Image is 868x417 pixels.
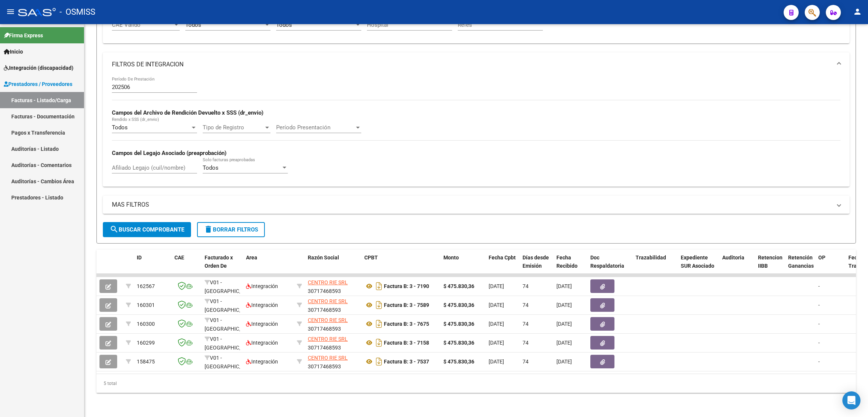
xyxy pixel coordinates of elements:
[308,336,348,342] span: CENTRO RIE SRL
[174,254,184,261] span: CAE
[6,7,15,16] mat-icon: menu
[202,250,243,283] datatable-header-cell: Facturado x Orden De
[308,354,358,369] div: 30717468593
[443,254,459,261] span: Monto
[112,21,173,28] span: CAE Válido
[374,299,384,311] i: Descargar documento
[308,355,348,361] span: CENTRO RIE SRL
[755,250,785,283] datatable-header-cell: Retencion IIBB
[4,64,73,72] span: Integración (discapacidad)
[246,340,278,346] span: Integración
[556,283,572,289] span: [DATE]
[112,150,226,156] strong: Campos del Legajo Asociado (preaprobación)
[137,302,155,308] span: 160301
[137,254,142,261] span: ID
[486,250,520,283] datatable-header-cell: Fecha Cpbt
[374,318,384,330] i: Descargar documento
[134,250,171,283] datatable-header-cell: ID
[308,316,358,332] div: 30717468593
[137,321,155,327] span: 160300
[197,222,265,237] button: Borrar Filtros
[818,302,820,308] span: -
[246,321,278,327] span: Integración
[204,225,213,234] mat-icon: delete
[523,254,549,269] span: Días desde Emisión
[246,302,278,308] span: Integración
[384,340,429,346] strong: Factura B: 3 - 7158
[96,374,856,393] div: 5 total
[308,335,358,351] div: 30717468593
[4,80,72,88] span: Prestadores / Proveedores
[636,254,666,261] span: Trazabilidad
[246,283,278,289] span: Integración
[590,254,624,269] span: Doc Respaldatoria
[523,321,529,327] span: 74
[308,317,348,323] span: CENTRO RIE SRL
[553,250,587,283] datatable-header-cell: Fecha Recibido
[489,340,504,346] span: [DATE]
[443,321,474,327] strong: $ 475.830,36
[384,302,429,308] strong: Factura B: 3 - 7589
[818,254,825,261] span: OP
[308,298,348,304] span: CENTRO RIE SRL
[440,250,486,283] datatable-header-cell: Monto
[374,356,384,368] i: Descargar documento
[185,21,201,28] span: Todos
[112,60,831,69] mat-panel-title: FILTROS DE INTEGRACION
[556,254,578,269] span: Fecha Recibido
[110,225,119,234] mat-icon: search
[443,283,474,289] strong: $ 475.830,36
[785,250,815,283] datatable-header-cell: Retención Ganancias
[137,340,155,346] span: 160299
[523,302,529,308] span: 74
[587,250,633,283] datatable-header-cell: Doc Respaldatoria
[203,124,264,131] span: Tipo de Registro
[384,283,429,289] strong: Factura B: 3 - 7190
[788,254,814,269] span: Retención Ganancias
[818,283,820,289] span: -
[205,254,233,269] span: Facturado x Orden De
[443,340,474,346] strong: $ 475.830,36
[243,250,294,283] datatable-header-cell: Area
[103,222,191,237] button: Buscar Comprobante
[103,52,850,77] mat-expansion-panel-header: FILTROS DE INTEGRACION
[137,359,155,365] span: 158475
[308,297,358,313] div: 30717468593
[815,250,845,283] datatable-header-cell: OP
[4,48,23,56] span: Inicio
[60,4,95,20] span: - OSMISS
[276,21,292,28] span: Todos
[364,254,378,261] span: CPBT
[523,283,529,289] span: 74
[722,254,744,261] span: Auditoria
[276,124,355,131] span: Período Presentación
[308,254,339,261] span: Razón Social
[4,31,43,40] span: Firma Express
[308,279,348,285] span: CENTRO RIE SRL
[374,280,384,292] i: Descargar documento
[103,77,850,186] div: FILTROS DE INTEGRACION
[137,283,155,289] span: 162567
[842,391,860,409] div: Open Intercom Messenger
[246,359,278,365] span: Integración
[818,359,820,365] span: -
[489,254,516,261] span: Fecha Cpbt
[171,250,202,283] datatable-header-cell: CAE
[308,278,358,294] div: 30717468593
[489,321,504,327] span: [DATE]
[758,254,782,269] span: Retencion IIBB
[103,196,850,214] mat-expansion-panel-header: MAS FILTROS
[523,359,529,365] span: 74
[443,359,474,365] strong: $ 475.830,36
[305,250,361,283] datatable-header-cell: Razón Social
[818,321,820,327] span: -
[374,337,384,349] i: Descargar documento
[112,109,263,116] strong: Campos del Archivo de Rendición Devuelto x SSS (dr_envio)
[246,254,257,261] span: Area
[853,7,862,16] mat-icon: person
[489,302,504,308] span: [DATE]
[384,359,429,365] strong: Factura B: 3 - 7537
[489,283,504,289] span: [DATE]
[112,124,128,131] span: Todos
[489,359,504,365] span: [DATE]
